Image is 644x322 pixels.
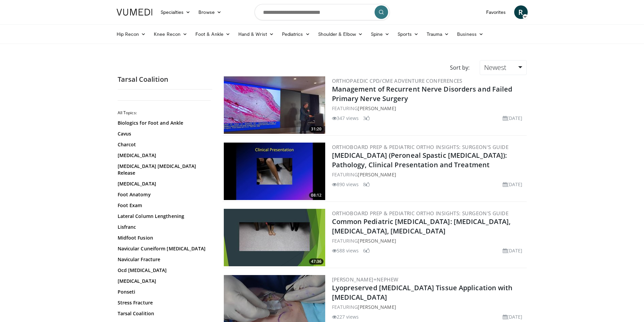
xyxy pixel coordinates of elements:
[118,110,211,116] h2: All Topics:
[445,60,475,75] div: Sort by:
[118,130,209,137] a: Cavus
[332,283,513,302] a: Lyopreserved [MEDICAL_DATA] Tissue Application with [MEDICAL_DATA]
[234,27,278,41] a: Hand & Wrist
[309,126,324,132] span: 31:20
[224,143,325,200] img: 591874f3-255c-474b-bd50-beb6a228d383.300x170_q85_crop-smart_upscale.jpg
[332,217,511,236] a: Common Pediatric [MEDICAL_DATA]: [MEDICAL_DATA], [MEDICAL_DATA], [MEDICAL_DATA]
[332,84,512,103] a: Management of Recurrent Nerve Disorders and Failed Primary Nerve Surgery
[423,27,453,41] a: Trauma
[358,304,396,310] a: [PERSON_NAME]
[480,60,526,75] a: Newest
[482,5,510,19] a: Favorites
[503,115,523,122] li: [DATE]
[363,247,370,254] li: 6
[118,180,209,187] a: [MEDICAL_DATA]
[118,278,209,284] a: [MEDICAL_DATA]
[224,76,325,134] a: 31:20
[118,75,212,84] h2: Tarsal Coalition
[332,151,507,169] a: [MEDICAL_DATA] (Peroneal Spastic [MEDICAL_DATA]): Pathology, Clinical Presentation and Treatment
[118,163,209,176] a: [MEDICAL_DATA] [MEDICAL_DATA] Release
[363,181,370,188] li: 8
[278,27,314,41] a: Pediatrics
[118,224,209,230] a: Lisfranc
[393,27,423,41] a: Sports
[150,27,191,41] a: Knee Recon
[358,105,396,112] a: [PERSON_NAME]
[191,27,234,41] a: Foot & Ankle
[358,238,396,244] a: [PERSON_NAME]
[358,171,396,178] a: [PERSON_NAME]
[224,209,325,266] img: 1d858cd7-2cae-44d0-b082-57c4f4e86d30.300x170_q85_crop-smart_upscale.jpg
[157,5,195,19] a: Specialties
[118,141,209,148] a: Charcot
[118,289,209,295] a: Ponseti
[224,209,325,266] a: 47:36
[118,234,209,241] a: Midfoot Fusion
[332,105,525,112] div: FEATURING
[332,247,359,254] li: 588 views
[118,202,209,209] a: Foot Exam
[118,191,209,198] a: Foot Anatomy
[224,76,325,134] img: e46503e4-0490-48ef-abce-20eca597a143.300x170_q85_crop-smart_upscale.jpg
[332,115,359,122] li: 347 views
[309,258,324,265] span: 47:36
[332,276,399,283] a: [PERSON_NAME]+Nephew
[113,27,150,41] a: Hip Recon
[255,4,390,20] input: Search topics, interventions
[118,120,209,126] a: Biologics for Foot and Ankle
[118,152,209,159] a: [MEDICAL_DATA]
[503,181,523,188] li: [DATE]
[309,192,324,198] span: 08:12
[118,267,209,274] a: Ocd [MEDICAL_DATA]
[118,310,209,317] a: Tarsal Coalition
[503,247,523,254] li: [DATE]
[453,27,487,41] a: Business
[332,181,359,188] li: 890 views
[118,299,209,306] a: Stress Fracture
[118,256,209,263] a: Navicular Fracture
[224,143,325,200] a: 08:12
[194,5,225,19] a: Browse
[332,77,462,84] a: Orthopaedic CPD/CME Adventure Conferences
[117,9,152,16] img: VuMedi Logo
[332,210,509,217] a: OrthoBoard Prep & Pediatric Ortho Insights: Surgeon's Guide
[332,144,509,150] a: OrthoBoard Prep & Pediatric Ortho Insights: Surgeon's Guide
[314,27,367,41] a: Shoulder & Elbow
[367,27,393,41] a: Spine
[332,313,359,320] li: 227 views
[332,171,525,178] div: FEATURING
[118,213,209,220] a: Lateral Column Lengthening
[503,313,523,320] li: [DATE]
[332,237,525,244] div: FEATURING
[363,115,370,122] li: 3
[332,303,525,311] div: FEATURING
[484,63,506,72] span: Newest
[118,245,209,252] a: Navicular Cuneiform [MEDICAL_DATA]
[514,5,528,19] a: R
